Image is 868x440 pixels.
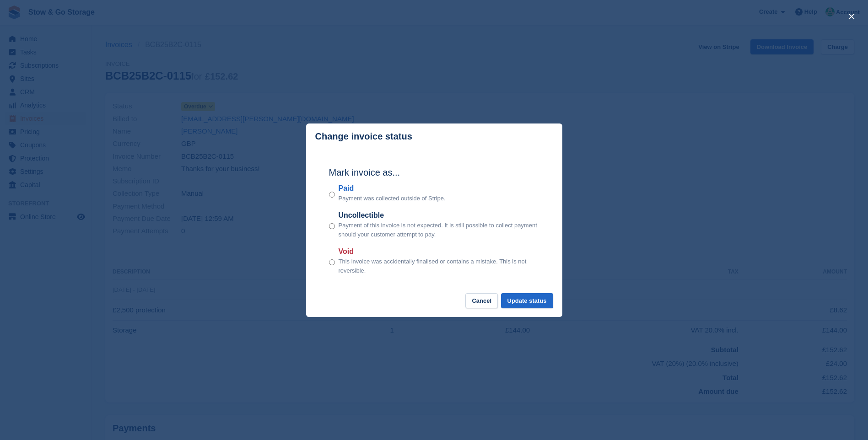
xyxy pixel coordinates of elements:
label: Void [339,246,539,257]
p: Payment was collected outside of Stripe. [339,194,446,203]
label: Paid [339,183,446,194]
h2: Mark invoice as... [329,166,539,179]
button: Update status [501,293,553,308]
button: Cancel [465,293,498,308]
p: This invoice was accidentally finalised or contains a mistake. This is not reversible. [339,257,539,275]
label: Uncollectible [339,210,539,221]
p: Change invoice status [315,131,412,142]
p: Payment of this invoice is not expected. It is still possible to collect payment should your cust... [339,221,539,239]
button: close [844,9,859,24]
